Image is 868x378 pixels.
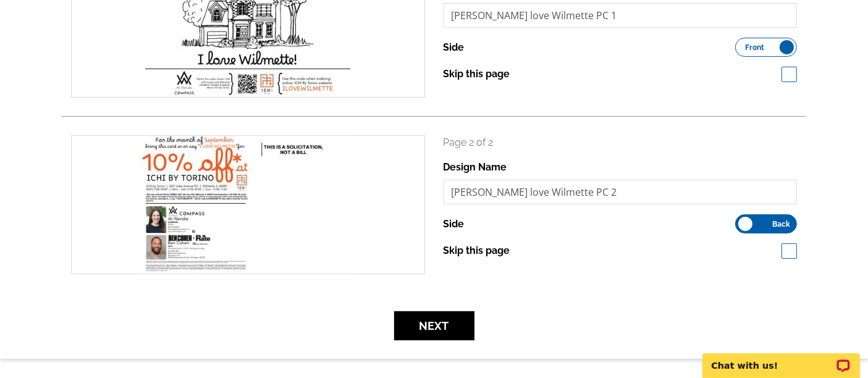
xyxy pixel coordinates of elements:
label: Side [444,40,465,55]
label: Skip this page [444,67,510,82]
iframe: LiveChat chat widget [694,339,868,378]
label: Skip this page [444,243,510,258]
span: Back [772,221,790,227]
label: Design Name [444,160,507,175]
input: File Name [444,3,798,28]
input: File Name [444,180,798,204]
span: Front [745,44,764,51]
label: Side [444,217,465,232]
p: Page 2 of 2 [444,135,798,150]
button: Next [394,311,474,340]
